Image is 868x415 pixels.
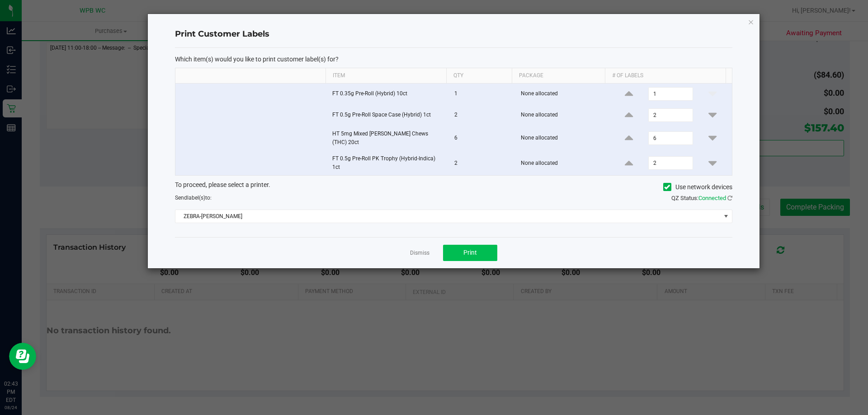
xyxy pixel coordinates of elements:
[663,182,732,192] label: Use network devices
[515,105,610,126] td: None allocated
[449,105,515,126] td: 2
[187,195,205,201] span: label(s)
[698,195,726,201] span: Connected
[175,195,212,201] span: Send to:
[515,126,610,151] td: None allocated
[605,68,726,84] th: # of labels
[327,105,449,126] td: FT 0.5g Pre-Roll Space Case (Hybrid) 1ct
[446,68,512,84] th: Qty
[175,28,732,40] h4: Print Customer Labels
[168,180,739,194] div: To proceed, please select a printer.
[512,68,605,84] th: Package
[443,245,497,261] button: Print
[671,195,732,201] span: QZ Status:
[515,151,610,175] td: None allocated
[449,151,515,175] td: 2
[410,249,429,257] a: Dismiss
[515,84,610,105] td: None allocated
[327,84,449,105] td: FT 0.35g Pre-Roll (Hybrid) 10ct
[9,343,36,370] iframe: Resource center
[449,84,515,105] td: 1
[325,68,446,84] th: Item
[449,126,515,151] td: 6
[327,151,449,175] td: FT 0.5g Pre-Roll PK Trophy (Hybrid-Indica) 1ct
[175,210,721,223] span: ZEBRA-[PERSON_NAME]
[175,55,732,63] p: Which item(s) would you like to print customer label(s) for?
[327,126,449,151] td: HT 5mg Mixed [PERSON_NAME] Chews (THC) 20ct
[463,249,477,256] span: Print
